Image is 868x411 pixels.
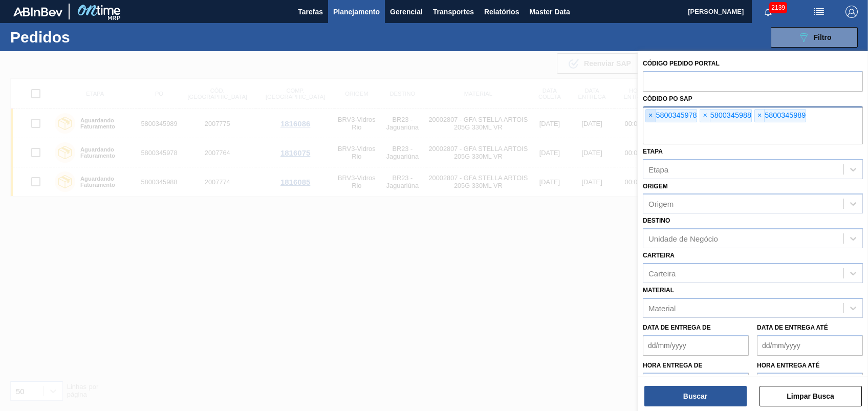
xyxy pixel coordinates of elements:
[754,109,806,122] div: 5800345989
[390,6,423,18] span: Gerencial
[648,165,668,174] div: Etapa
[757,335,863,356] input: dd/mm/yyyy
[643,95,692,102] label: Códido PO SAP
[484,6,519,18] span: Relatórios
[643,335,749,356] input: dd/mm/yyyy
[643,324,711,331] label: Data de Entrega de
[643,358,749,373] label: Hora entrega de
[813,6,825,18] img: userActions
[433,6,474,18] span: Transportes
[752,5,785,19] button: Notificações
[648,304,676,312] div: Material
[771,27,858,48] button: Filtro
[814,33,832,41] span: Filtro
[700,110,710,122] span: ×
[298,6,323,18] span: Tarefas
[529,6,570,18] span: Master Data
[643,183,668,190] label: Origem
[13,7,62,16] img: TNhmsLtSVTkK8tSr43FrP2fwEKptu5GPRR3wAAAABJRU5ErkJggg==
[10,31,160,43] h1: Pedidos
[643,287,674,294] label: Material
[755,110,765,122] span: ×
[643,252,675,259] label: Carteira
[645,109,697,122] div: 5800345978
[757,358,863,373] label: Hora entrega até
[648,200,674,208] div: Origem
[333,6,380,18] span: Planejamento
[648,269,676,277] div: Carteira
[757,324,828,331] label: Data de Entrega até
[648,234,718,243] div: Unidade de Negócio
[769,2,787,13] span: 2139
[643,60,720,67] label: Código Pedido Portal
[845,6,858,18] img: Logout
[643,148,663,155] label: Etapa
[643,217,670,224] label: Destino
[700,109,751,122] div: 5800345988
[646,110,656,122] span: ×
